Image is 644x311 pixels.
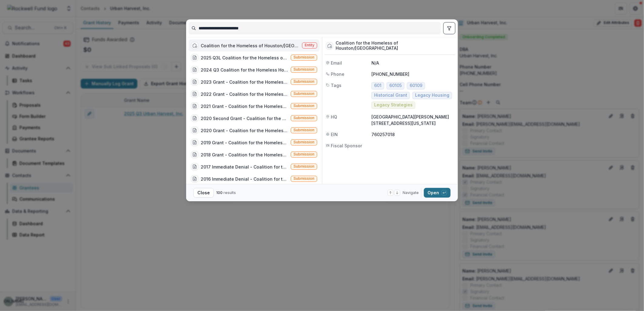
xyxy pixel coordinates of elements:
div: 2024 Q3 Coalition for the Homeless Houston (General operating support) [201,67,288,73]
span: Submission [293,55,314,59]
span: 60109 [410,83,422,88]
span: 60105 [389,83,402,88]
button: Close [193,188,214,198]
div: 2021 Grant - Coalition for the Homeless of Houston/[GEOGRAPHIC_DATA] (General operating support) [201,103,288,109]
span: Submission [293,140,314,144]
span: Submission [293,79,314,84]
span: HQ [331,114,337,120]
span: Submission [293,116,314,120]
div: 2018 Grant - Coalition for the Homeless of Houston/[GEOGRAPHIC_DATA] (Way Home Welcome Home Fund) [201,152,288,158]
div: 2020 Second Grant - Coalition for the Homeless of Houston/[GEOGRAPHIC_DATA] (Community [MEDICAL_D... [201,115,288,122]
div: 2023 Grant - Coalition for the Homeless of Houston/[GEOGRAPHIC_DATA] (General operating support) [201,79,288,85]
span: Phone [331,71,344,77]
span: 601 [374,83,381,88]
span: Legacy Housing [415,93,449,98]
div: 2020 Grant - Coalition for the Homeless of Houston/[GEOGRAPHIC_DATA] (Payment of stipends for two... [201,127,288,134]
p: N/A [371,60,454,66]
span: Submission [293,67,314,72]
span: Email [331,60,342,66]
span: Submission [293,164,314,169]
div: 2019 Grant - Coalition for the Homeless of Houston/[GEOGRAPHIC_DATA] (Welcome Home Fund) [201,139,288,146]
button: toggle filters [443,22,455,34]
p: [PHONE_NUMBER] [371,71,454,77]
p: 760257018 [371,131,454,138]
span: EIN [331,131,338,138]
div: 2016 Immediate Denial - Coalition for the Homeless of Houston/Harris County (Research Project on ... [201,176,288,182]
div: 2017 Immediate Denial - Coalition for the Homeless of Houston/Harris County (Public Policy/Advoca... [201,164,288,170]
div: 2022 Grant - Coalition for the Homeless of Houston/[GEOGRAPHIC_DATA] (General operating support) [201,91,288,97]
span: Navigate [403,190,419,196]
span: results [223,190,236,195]
span: 100 [216,190,223,195]
button: Open [424,188,451,198]
span: Tags [331,82,341,89]
span: Submission [293,104,314,108]
div: Coalition for the Homeless of Houston/[GEOGRAPHIC_DATA] [336,41,454,51]
span: Fiscal Sponsor [331,142,362,149]
span: Entity [305,43,314,47]
span: Submission [293,92,314,96]
span: Legacy Strategies [374,102,413,108]
div: 2025 Q3L Coalition for the Homeless of Houston/[GEOGRAPHIC_DATA] (General operating support) [201,55,288,61]
span: Historical Grant [374,93,407,98]
span: Submission [293,176,314,181]
p: [GEOGRAPHIC_DATA][PERSON_NAME][STREET_ADDRESS][US_STATE] [371,114,454,126]
div: Coalition for the Homeless of Houston/[GEOGRAPHIC_DATA] [201,42,300,49]
span: Submission [293,128,314,132]
span: Submission [293,152,314,156]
